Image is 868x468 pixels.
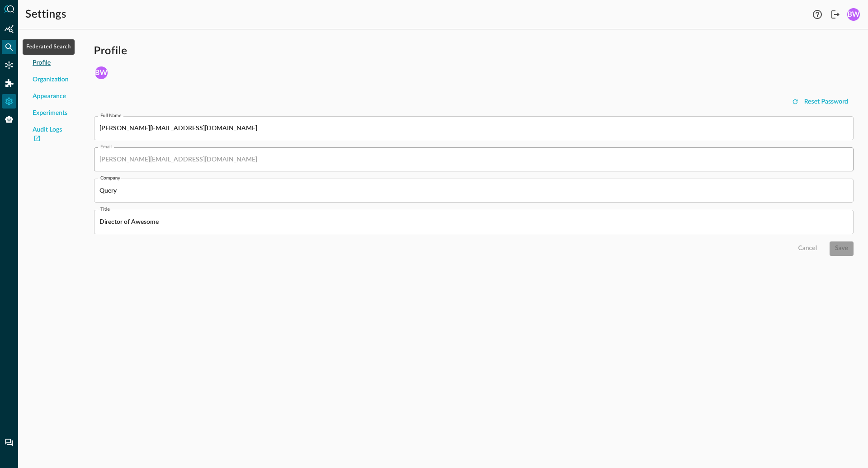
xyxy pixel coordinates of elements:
[786,95,854,109] button: Reset Password
[2,58,16,72] div: Connectors
[810,7,825,22] button: Help
[25,7,66,22] h1: Settings
[100,175,120,182] label: company
[847,8,860,21] div: BW
[2,112,16,127] div: Query Agent
[828,7,843,22] button: Logout
[33,92,66,101] span: Appearance
[100,112,122,119] label: Full Name
[33,125,69,144] a: Audit Logs
[2,94,16,109] div: Settings
[2,22,16,36] div: Summary Insights
[100,143,112,151] label: Email
[2,435,16,450] div: Chat
[95,66,108,79] div: BW
[100,206,110,213] label: title
[33,109,67,118] span: Experiments
[23,39,75,55] div: Federated Search
[33,58,51,68] span: Profile
[94,44,854,58] h1: Profile
[2,40,16,54] div: Federated Search
[2,76,17,90] div: Addons
[804,96,848,108] div: Reset Password
[33,75,69,85] span: Organization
